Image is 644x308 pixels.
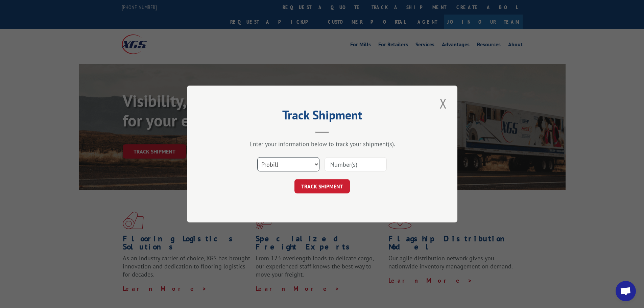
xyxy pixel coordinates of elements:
h2: Track Shipment [221,110,424,123]
input: Number(s) [325,157,387,171]
button: TRACK SHIPMENT [294,179,350,193]
button: Close modal [437,94,449,113]
div: Enter your information below to track your shipment(s). [221,140,424,148]
a: Open chat [616,281,636,301]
